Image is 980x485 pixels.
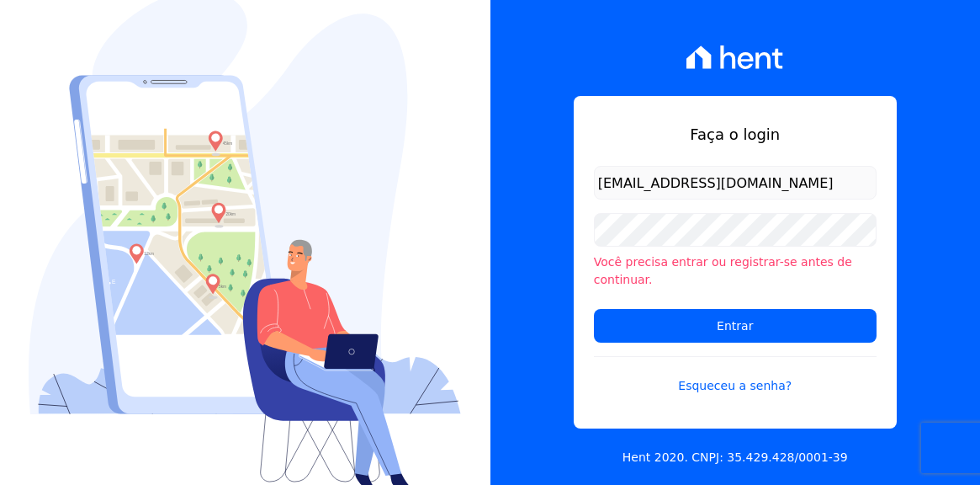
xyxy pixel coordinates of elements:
a: Esqueceu a senha? [594,356,877,395]
input: Email [594,166,877,200]
input: Entrar [594,309,877,343]
li: Você precisa entrar ou registrar-se antes de continuar. [594,253,877,289]
p: Hent 2020. CNPJ: 35.429.428/0001-39 [622,449,848,466]
h1: Faça o login [594,123,877,146]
